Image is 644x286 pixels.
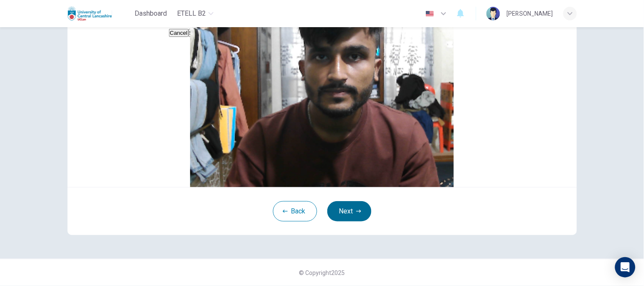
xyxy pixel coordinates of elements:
[487,7,500,20] img: Profile picture
[425,11,435,17] img: en
[327,201,371,222] button: Next
[507,8,553,19] div: [PERSON_NAME]
[273,201,317,222] button: Back
[67,5,112,22] img: Uclan logo
[299,269,345,276] span: © Copyright 2025
[615,257,636,278] div: Open Intercom Messenger
[174,6,217,21] button: eTELL B2
[131,6,170,21] button: Dashboard
[177,8,206,19] span: eTELL B2
[67,5,132,22] a: Uclan logo
[135,8,167,19] span: Dashboard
